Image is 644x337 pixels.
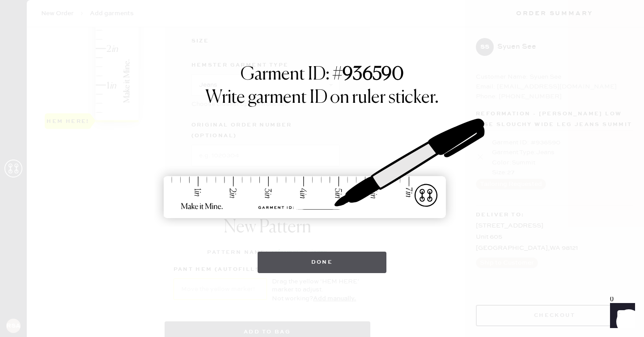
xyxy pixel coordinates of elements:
strong: 936590 [343,66,404,84]
h1: Write garment ID on ruler sticker. [205,87,439,109]
h1: Garment ID: # [241,64,404,87]
iframe: Front Chat [602,297,640,335]
img: ruler-sticker-sharpie.svg [154,95,490,243]
button: Done [258,252,387,273]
